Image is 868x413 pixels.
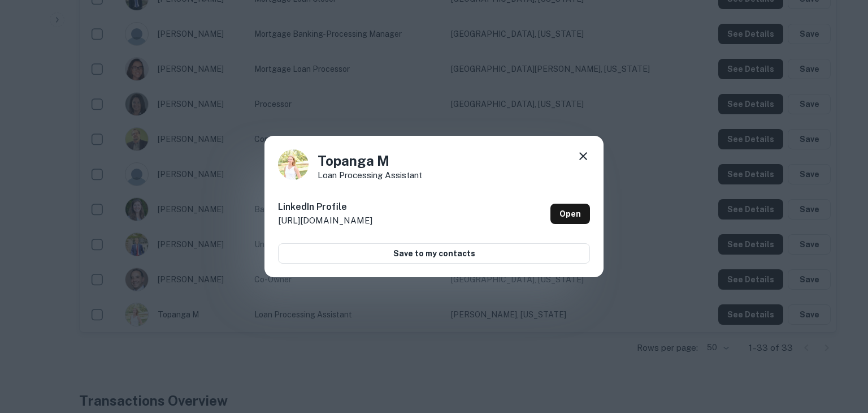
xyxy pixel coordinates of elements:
[811,322,868,377] iframe: Chat Widget
[550,204,590,224] a: Open
[318,171,422,179] p: Loan Processing Assistant
[278,149,309,180] img: 1583601188826
[318,150,422,171] h4: Topanga M
[278,200,372,214] h6: LinkedIn Profile
[278,243,590,264] button: Save to my contacts
[278,214,372,227] p: [URL][DOMAIN_NAME]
